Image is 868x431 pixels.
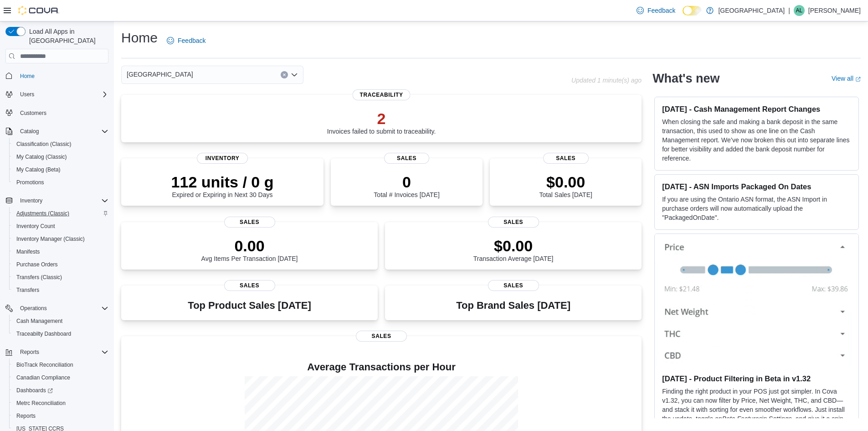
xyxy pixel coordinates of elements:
[13,372,108,383] span: Canadian Compliance
[13,246,43,257] a: Manifests
[13,164,64,175] a: My Catalog (Beta)
[16,89,108,100] span: Users
[652,71,719,86] h2: What's new
[13,259,62,270] a: Purchase Orders
[13,177,108,188] span: Promotions
[13,151,108,162] span: My Catalog (Classic)
[9,358,112,371] button: BioTrack Reconciliation
[9,271,112,284] button: Transfers (Classic)
[2,346,112,358] button: Reports
[16,126,108,137] span: Catalog
[13,385,108,396] span: Dashboards
[16,71,38,82] a: Home
[13,316,66,327] a: Cash Management
[662,104,851,114] h3: [DATE] - Cash Management Report Changes
[539,173,592,191] p: $0.00
[16,126,42,137] button: Catalog
[13,398,108,409] span: Metrc Reconciliation
[374,173,439,191] p: 0
[197,153,248,164] span: Inventory
[26,27,108,45] span: Load All Apps in [GEOGRAPHIC_DATA]
[16,303,108,314] span: Operations
[794,5,805,16] div: Ashley Lehman-Preine
[171,173,274,198] div: Expired or Expiring in Next 30 Days
[9,397,112,410] button: Metrc Reconciliation
[9,176,112,189] button: Promotions
[2,302,112,315] button: Operations
[201,237,298,255] p: 0.00
[16,400,66,407] span: Metrc Reconciliation
[488,217,539,228] span: Sales
[16,70,108,81] span: Home
[13,359,108,370] span: BioTrack Reconciliation
[13,272,108,283] span: Transfers (Classic)
[13,285,108,296] span: Transfers
[13,208,108,219] span: Adjustments (Classic)
[163,31,209,50] a: Feedback
[13,234,88,244] a: Inventory Manager (Classic)
[13,221,108,232] span: Inventory Count
[16,140,72,148] span: Classification (Classic)
[647,6,675,15] span: Feedback
[662,195,851,222] p: If you are using the Ontario ASN format, the ASN Import in purchase orders will now automatically...
[16,374,70,381] span: Canadian Compliance
[9,207,112,220] button: Adjustments (Classic)
[13,359,77,370] a: BioTrack Reconciliation
[20,305,47,312] span: Operations
[13,398,69,409] a: Metrc Reconciliation
[2,106,112,119] button: Customers
[20,197,42,204] span: Inventory
[128,362,634,373] h4: Average Transactions per Hour
[16,303,51,314] button: Operations
[13,259,108,270] span: Purchase Orders
[16,89,38,100] button: Users
[13,316,108,327] span: Cash Management
[13,139,75,150] a: Classification (Classic)
[16,179,44,186] span: Promotions
[539,173,592,198] div: Total Sales [DATE]
[9,371,112,384] button: Canadian Compliance
[224,280,275,291] span: Sales
[121,29,158,47] h1: Home
[13,328,75,339] a: Traceabilty Dashboard
[662,374,851,383] h3: [DATE] - Product Filtering in Beta in v1.32
[16,412,36,420] span: Reports
[16,347,43,358] button: Reports
[13,139,108,150] span: Classification (Classic)
[9,410,112,422] button: Reports
[178,36,205,45] span: Feedback
[855,77,861,82] svg: External link
[13,234,108,244] span: Inventory Manager (Classic)
[16,361,73,369] span: BioTrack Reconciliation
[456,300,570,311] h3: Top Brand Sales [DATE]
[13,385,56,396] a: Dashboards
[16,223,55,230] span: Inventory Count
[9,245,112,258] button: Manifests
[291,71,298,78] button: Open list of options
[662,182,851,191] h3: [DATE] - ASN Imports Packaged On Dates
[2,88,112,101] button: Users
[20,73,35,80] span: Home
[16,235,85,243] span: Inventory Manager (Classic)
[2,194,112,207] button: Inventory
[832,75,861,82] a: View allExternal link
[16,317,62,325] span: Cash Management
[9,138,112,151] button: Classification (Classic)
[16,108,50,119] a: Customers
[16,248,40,255] span: Manifests
[16,107,108,119] span: Customers
[718,5,785,16] p: [GEOGRAPHIC_DATA]
[16,210,69,217] span: Adjustments (Classic)
[171,173,274,191] p: 112 units / 0 g
[16,330,71,338] span: Traceabilty Dashboard
[281,71,288,78] button: Clear input
[9,151,112,163] button: My Catalog (Classic)
[788,5,790,16] p: |
[13,246,108,257] span: Manifests
[9,163,112,176] button: My Catalog (Beta)
[543,153,589,164] span: Sales
[2,125,112,138] button: Catalog
[662,117,851,163] p: When closing the safe and making a bank deposit in the same transaction, this used to show as one...
[9,384,112,397] a: Dashboards
[20,91,34,98] span: Users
